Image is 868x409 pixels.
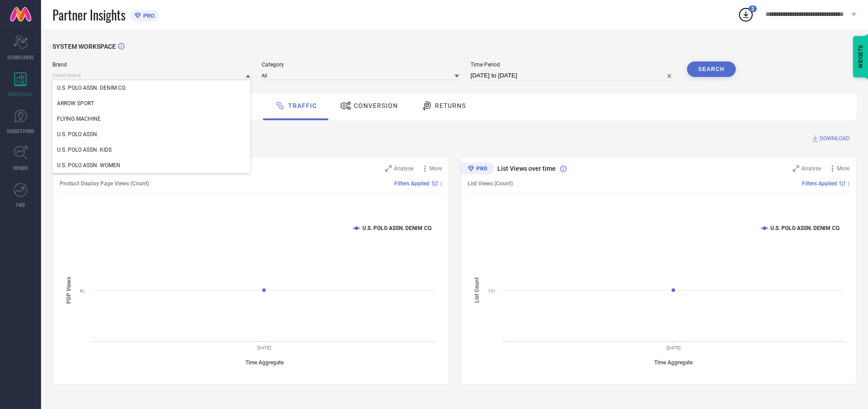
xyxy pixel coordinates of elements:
[837,165,849,172] span: More
[435,102,466,109] span: Returns
[394,180,429,187] span: Filters Applied
[57,147,112,153] span: U.S. POLO ASSN. KIDS
[66,276,72,303] tspan: PDP Views
[474,277,480,303] tspan: List Count
[770,225,840,231] text: U.S. POLO ASSN. DENIM CO.
[52,142,250,158] div: U.S. POLO ASSN. KIDS
[57,162,120,169] span: U.S. POLO ASSN. WOMEN
[687,61,736,77] button: Search
[52,80,250,96] div: U.S. POLO ASSN. DENIM CO.
[60,180,149,187] span: Product Display Page Views (Count)
[820,134,850,143] span: DOWNLOAD
[440,180,442,187] span: |
[497,165,556,172] span: List Views over time
[52,43,116,50] span: SYSTEM WORKSPACE
[802,180,837,187] span: Filters Applied
[801,165,821,172] span: Analyse
[666,345,680,350] text: [DATE]
[57,100,94,107] span: ARROW SPORT
[13,164,28,171] span: TRENDS
[52,111,250,127] div: FLYING MACHINE
[8,91,33,97] span: WORKSPACE
[257,345,271,350] text: [DATE]
[52,158,250,173] div: U.S. POLO ASSN. WOMEN
[7,128,35,134] span: SUGGESTIONS
[468,180,513,187] span: List Views (Count)
[141,12,155,19] span: PRO
[793,165,799,172] svg: Zoom
[52,61,250,68] span: Brand
[848,180,849,187] span: |
[57,116,101,122] span: FLYING MACHINE
[751,6,754,12] span: 2
[354,102,398,109] span: Conversion
[288,102,317,109] span: Traffic
[57,85,126,91] span: U.S. POLO ASSN. DENIM CO.
[16,201,25,208] span: FWD
[80,288,85,293] text: 6L
[470,61,676,68] span: Time Period
[429,165,442,172] span: More
[394,165,413,172] span: Analyse
[52,5,125,24] span: Partner Insights
[362,225,432,231] text: U.S. POLO ASSN. DENIM CO.
[460,163,494,176] div: Premium
[488,288,496,293] text: 1Cr
[245,359,284,366] tspan: Time Aggregate
[57,131,98,138] span: U.S. POLO ASSN.
[52,127,250,142] div: U.S. POLO ASSN.
[52,71,250,80] input: Select brand
[738,6,754,23] div: Open download list
[654,359,693,366] tspan: Time Aggregate
[385,165,392,172] svg: Zoom
[7,54,34,61] span: SCORECARDS
[52,96,250,111] div: ARROW SPORT
[262,61,460,68] span: Category
[470,70,676,81] input: Select time period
